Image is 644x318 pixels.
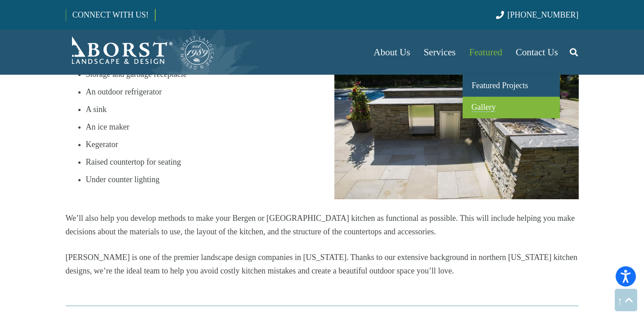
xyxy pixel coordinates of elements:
a: CONNECT WITH US! [66,4,155,26]
li: An ice maker [86,120,310,134]
span: Gallery [472,103,496,112]
p: We’ll also help you develop methods to make your Bergen or [GEOGRAPHIC_DATA] kitchen as functiona... [66,211,579,238]
span: Contact Us [516,47,558,58]
span: About Us [374,47,410,58]
p: [PERSON_NAME] is one of the premier landscape design companies in [US_STATE]. Thanks to our exten... [66,251,579,278]
a: kitchen [334,36,579,199]
li: An outdoor refrigerator [86,85,310,99]
a: Featured Projects [463,75,560,97]
a: Gallery [463,97,560,119]
a: Borst-Logo [66,34,215,70]
a: [PHONE_NUMBER] [496,10,578,19]
a: Search [565,41,583,63]
a: Services [417,30,462,75]
li: Under counter lighting [86,173,310,186]
span: Featured [469,47,502,58]
li: A sink [86,103,310,116]
span: Services [423,47,455,58]
a: Contact Us [509,30,565,75]
span: Featured Projects [472,81,528,90]
span: [PHONE_NUMBER] [508,10,579,19]
li: Raised countertop for seating [86,155,310,169]
li: Kegerator [86,138,310,151]
a: About Us [367,30,417,75]
a: Back to top [615,289,637,311]
a: Featured [463,30,509,75]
